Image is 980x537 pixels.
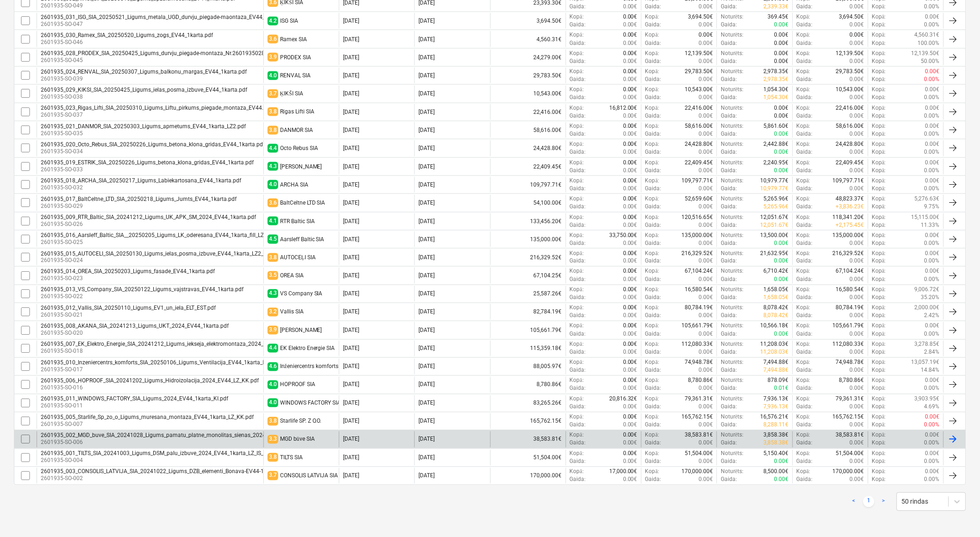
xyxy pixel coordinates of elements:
[797,68,811,75] p: Kopā :
[645,21,662,29] p: Gaida :
[699,167,713,175] p: 0.00€
[623,130,637,138] p: 0.00€
[623,148,637,156] p: 0.00€
[774,148,789,156] p: 0.00€
[850,57,864,65] p: 0.00€
[41,20,307,28] p: 2601935-SO-047
[570,13,584,21] p: Kopā :
[645,185,662,193] p: Gaida :
[570,167,586,175] p: Gaida :
[268,162,278,171] span: 4.3
[41,14,307,20] div: 2601935_031_ISG_SIA_20250521_Ligums_metala_UGD_durvju_piegade-maontaza_EV44_1karta_19.05.pdf
[925,140,940,148] p: 0.00€
[872,122,886,130] p: Kopā :
[685,86,713,94] p: 10,543.00€
[924,112,940,120] p: 0.00%
[268,107,278,116] span: 3.8
[280,145,318,151] div: Octo Rebus SIA
[721,13,743,21] p: Noturēts :
[645,177,659,185] p: Kopā :
[797,122,811,130] p: Kopā :
[490,377,566,393] div: 8,780.86€
[721,68,743,75] p: Noturēts :
[623,177,637,185] p: 0.00€
[797,57,813,65] p: Gaida :
[721,75,737,83] p: Gaida :
[609,104,637,112] p: 16,812.00€
[645,94,662,101] p: Gaida :
[418,18,435,24] div: [DATE]
[41,111,272,119] p: 2601935-SO-037
[41,38,213,46] p: 2601935-SO-046
[918,39,940,47] p: 100.00%
[685,140,713,148] p: 24,428.80€
[921,57,940,65] p: 50.00%
[699,21,713,29] p: 0.00€
[925,122,940,130] p: 0.00€
[418,127,435,133] div: [DATE]
[41,123,246,130] div: 2601935_021_DANMOR_SIA_20250303_Ligums_apmetums_EV44_1karta_LZ2.pdf
[836,104,864,112] p: 22,416.00€
[490,104,566,120] div: 22,416.00€
[836,140,864,148] p: 24,428.80€
[570,21,586,29] p: Gaida :
[924,94,940,101] p: 0.00%
[774,31,789,39] p: 0.00€
[797,167,813,175] p: Gaida :
[343,181,359,188] div: [DATE]
[699,75,713,83] p: 0.00€
[685,68,713,75] p: 29,783.50€
[280,36,307,43] div: Ramex SIA
[797,140,811,148] p: Kopā :
[41,93,247,101] p: 2601935-SO-038
[418,36,435,43] div: [DATE]
[343,72,359,79] div: [DATE]
[343,127,359,133] div: [DATE]
[797,112,813,120] p: Gaida :
[343,90,359,97] div: [DATE]
[490,231,566,247] div: 135,000.00€
[761,177,789,185] p: 10,979.77€
[268,126,278,135] span: 3.8
[490,31,566,47] div: 4,560.31€
[699,94,713,101] p: 0.00€
[645,140,659,148] p: Kopā :
[764,122,789,130] p: 5,861.60€
[721,130,737,138] p: Gaida :
[645,86,659,94] p: Kopā :
[490,286,566,302] div: 25,587.26€
[925,86,940,94] p: 0.00€
[570,104,584,112] p: Kopā :
[490,177,566,193] div: 109,797.71€
[490,268,566,283] div: 67,104.25€
[41,87,247,93] div: 2601935_029_KIKSI_SIA_20250425_Ligums_ielas_posma_izbuve_EV44_1karta.pdf
[280,90,303,97] div: ĶIKŠI SIA
[685,122,713,130] p: 58,616.00€
[850,148,864,156] p: 0.00€
[623,185,637,193] p: 0.00€
[764,3,789,11] p: 2,339.33€
[645,50,659,57] p: Kopā :
[623,57,637,65] p: 0.00€
[721,185,737,193] p: Gaida :
[570,177,584,185] p: Kopā :
[41,32,213,38] div: 2601935_030_Ramex_SIA_20250520_Ligums_zogs_EV44_1karta.pdf
[645,75,662,83] p: Gaida :
[774,104,789,112] p: 0.00€
[490,86,566,101] div: 10,543.00€
[623,140,637,148] p: 0.00€
[570,130,586,138] p: Gaida :
[685,50,713,57] p: 12,139.50€
[872,177,886,185] p: Kopā :
[623,159,637,167] p: 0.00€
[872,3,886,11] p: Kopā :
[872,148,886,156] p: Kopā :
[699,3,713,11] p: 0.00€
[623,3,637,11] p: 0.00€
[721,86,743,94] p: Noturēts :
[911,50,940,57] p: 12,139.50€
[623,31,637,39] p: 0.00€
[850,112,864,120] p: 0.00€
[797,3,813,11] p: Gaida :
[872,31,886,39] p: Kopā :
